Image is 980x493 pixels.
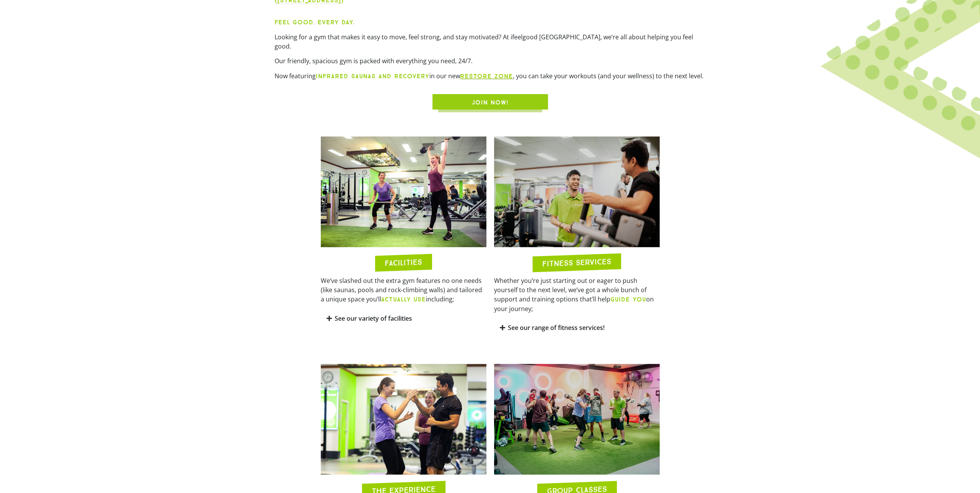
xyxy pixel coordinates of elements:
[381,296,426,303] b: ACTUALLY USE
[275,56,706,66] p: Our friendly, spacious gym is packed with everything you need, 24/7.
[275,32,706,51] p: Looking for a gym that makes it easy to move, feel strong, and stay motivated? At ifeelgood [GEOG...
[494,276,660,313] p: Whether you’re just starting out or eager to push yourself to the next level, we’ve got a whole b...
[321,276,486,304] p: We’ve slashed out the extra gym features no one needs (like saunas, pools and rock-climbing walls...
[275,19,355,26] strong: Feel Good. Every Day.
[472,98,509,107] span: JOIN NOW!
[494,319,660,337] div: See our range of fitness services!
[432,94,548,109] a: JOIN NOW!
[275,71,706,81] p: Now featuring in our new , you can take your workouts (and your wellness) to the next level.
[508,323,605,332] a: See our range of fitness services!
[335,314,412,323] a: See our variety of facilities
[385,258,422,267] h2: FACILITIES
[542,257,611,268] h2: FITNESS SERVICES
[316,72,429,80] strong: infrared saunas and recovery
[460,72,513,80] a: RESTORE zone
[321,310,486,328] div: See our variety of facilities
[610,296,646,303] b: GUIDE YOU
